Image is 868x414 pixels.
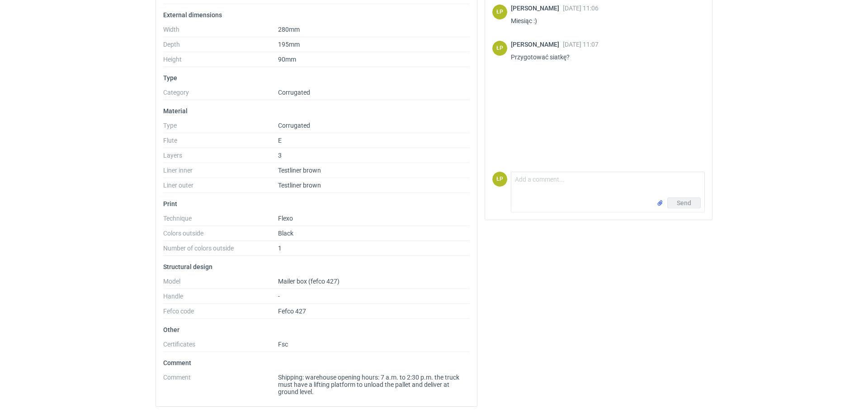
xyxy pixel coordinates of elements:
span: Flexo [278,215,293,222]
p: Print [163,200,470,207]
dt: Category [163,89,278,100]
span: Black [278,230,293,237]
span: Shipping: warehouse opening hours: 7 a.m. to 2:30 p.m. the truck must have a lifting platform to ... [278,374,470,395]
span: 90mm [278,56,296,63]
span: Testliner brown [278,167,321,174]
figcaption: ŁP [492,41,507,56]
span: Mailer box (fefco 427) [278,278,340,285]
span: 3 [278,152,282,159]
span: Send [677,200,691,206]
dt: Certificates [163,341,278,352]
span: - [278,293,280,300]
span: [PERSON_NAME] [511,5,563,12]
span: 1 [278,245,282,252]
dt: Comment [163,374,278,399]
div: Łukasz Postawa [492,172,507,187]
p: Miesiąc :) [511,15,698,26]
span: Testliner brown [278,182,321,189]
span: Fefco 427 [278,308,306,315]
dt: Model [163,278,278,289]
span: Fsc [278,341,288,348]
p: External dimensions [163,11,470,19]
dt: Liner inner [163,167,278,178]
p: Structural design [163,263,470,270]
dt: Flute [163,137,278,148]
p: Type [163,74,470,82]
span: Corrugated [278,122,310,129]
span: E [278,137,282,144]
p: Przygotować siatkę? [511,52,698,63]
dt: Depth [163,41,278,52]
figcaption: ŁP [492,172,507,187]
figcaption: ŁP [492,5,507,19]
span: Corrugated [278,89,310,96]
p: Comment [163,359,470,366]
div: Łukasz Postawa [492,5,507,19]
dt: Colors outside [163,230,278,241]
span: [DATE] 11:07 [563,41,599,48]
dt: Handle [163,293,278,304]
p: Material [163,107,470,115]
dt: Technique [163,215,278,226]
dt: Fefco code [163,308,278,319]
span: 280mm [278,26,300,33]
span: [PERSON_NAME] [511,41,563,48]
span: [DATE] 11:06 [563,5,599,12]
dt: Layers [163,152,278,163]
div: Łukasz Postawa [492,41,507,56]
dt: Liner outer [163,182,278,193]
dt: Type [163,122,278,133]
dt: Number of colors outside [163,245,278,256]
span: 195mm [278,41,300,48]
dt: Width [163,26,278,37]
button: Send [667,197,701,208]
dt: Height [163,56,278,67]
p: Other [163,326,470,333]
